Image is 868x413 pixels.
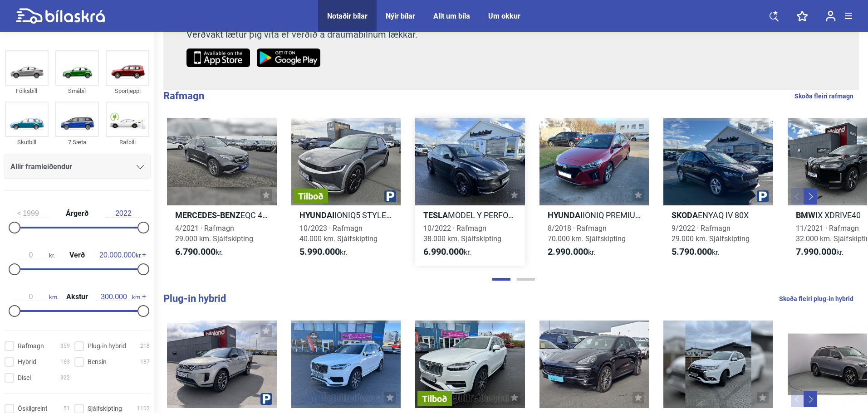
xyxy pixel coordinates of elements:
[423,246,464,257] b: 6.990.000
[175,246,216,257] b: 6.790.000
[140,357,150,367] span: 187
[548,247,595,258] span: kr.
[415,118,525,266] a: TeslaMODEL Y PERFORMANCE10/2022 · Rafmagn38.000 km. Sjálfskipting6.990.000kr.
[5,86,49,96] div: Fólksbíll
[423,247,471,258] span: kr.
[804,391,817,407] button: Next
[804,188,817,204] button: Next
[64,293,90,301] span: Akstur
[672,210,698,220] b: Skoda
[13,293,59,301] span: km.
[291,210,401,220] h2: IONIQ5 STYLE 77KWH
[60,341,70,351] span: 359
[796,247,843,258] span: kr.
[88,341,126,351] span: Plug-in hybrid
[423,224,501,243] span: 10/2022 · Rafmagn 38.000 km. Sjálfskipting
[299,246,340,257] b: 5.990.000
[175,210,240,220] b: Mercedes-Benz
[548,246,588,257] b: 2.990.000
[60,373,70,383] span: 322
[88,357,107,367] span: Bensín
[67,252,87,259] span: Verð
[539,118,649,266] a: HyundaiIONIQ PREMIUM8/2018 · Rafmagn70.000 km. Sjálfskipting2.990.000kr.
[517,278,535,281] button: Page 2
[488,12,520,20] a: Um okkur
[64,210,91,217] span: Árgerð
[423,210,448,220] b: Tesla
[60,357,70,367] span: 163
[433,12,470,20] a: Allt um bíla
[548,224,626,243] span: 8/2018 · Rafmagn 70.000 km. Sjálfskipting
[18,341,44,351] span: Rafmagn
[779,293,853,305] a: Skoða fleiri plug-in hybrid
[140,341,150,351] span: 218
[18,357,36,367] span: Hybrid
[299,210,334,220] b: Hyundai
[794,90,853,102] a: Skoða fleiri rafmagn
[13,251,55,259] span: kr.
[663,210,773,220] h2: ENYAQ IV 80X
[175,224,253,243] span: 4/2021 · Rafmagn 29.000 km. Sjálfskipting
[826,10,836,22] img: user-login.svg
[796,210,815,220] b: BMW
[167,210,277,220] h2: EQC 400 4MATIC
[796,246,836,257] b: 7.990.000
[327,12,368,20] a: Notaðir bílar
[291,118,401,266] a: TilboðHyundaiIONIQ5 STYLE 77KWH10/2023 · Rafmagn40.000 km. Sjálfskipting5.990.000kr.
[539,210,649,220] h2: IONIQ PREMIUM
[106,86,149,96] div: Sportjeppi
[791,391,804,407] button: Previous
[55,137,99,147] div: 7 Sæta
[492,278,510,281] button: Page 1
[106,137,149,147] div: Rafbíll
[791,188,804,204] button: Previous
[5,137,49,147] div: Skutbíll
[422,394,447,403] span: Tilboð
[672,246,712,257] b: 5.790.000
[415,210,525,220] h2: MODEL Y PERFORMANCE
[163,90,204,102] b: Rafmagn
[175,247,223,258] span: kr.
[96,293,142,301] span: km.
[663,118,773,266] a: SkodaENYAQ IV 80X9/2022 · Rafmagn29.000 km. Sjálfskipting5.790.000kr.
[99,251,142,259] span: kr.
[298,192,324,201] span: Tilboð
[672,224,750,243] span: 9/2022 · Rafmagn 29.000 km. Sjálfskipting
[167,118,277,266] a: Mercedes-BenzEQC 400 4MATIC4/2021 · Rafmagn29.000 km. Sjálfskipting6.790.000kr.
[548,210,583,220] b: Hyundai
[10,160,72,173] span: Allir framleiðendur
[18,373,31,383] span: Dísel
[299,224,378,243] span: 10/2023 · Rafmagn 40.000 km. Sjálfskipting
[186,29,441,40] p: Verðvakt lætur þig vita ef verðið á draumabílnum lækkar.
[55,86,99,96] div: Smábíl
[299,247,347,258] span: kr.
[163,293,226,304] b: Plug-in hybrid
[386,12,415,20] a: Nýir bílar
[672,247,719,258] span: kr.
